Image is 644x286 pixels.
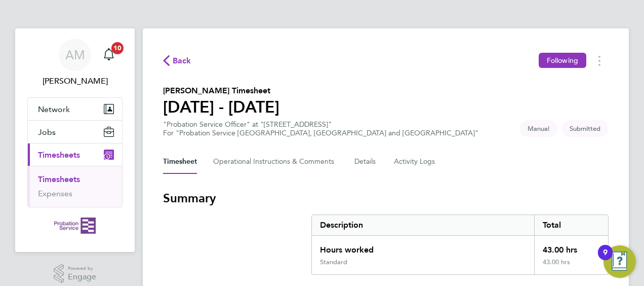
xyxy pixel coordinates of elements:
[27,218,123,234] a: Go to home page
[38,150,80,160] span: Timesheets
[394,150,436,174] button: Activity Logs
[38,127,56,137] span: Jobs
[561,120,609,137] span: This timesheet is Submitted.
[163,190,609,206] h3: Summary
[534,258,608,274] div: 43.00 hrs
[519,120,557,137] span: This timesheet was manually created.
[547,56,578,65] span: Following
[27,39,123,87] a: AM[PERSON_NAME]
[28,166,122,207] div: Timesheets
[28,98,122,120] button: Network
[99,39,119,71] a: 10
[68,264,96,273] span: Powered by
[163,54,191,67] button: Back
[354,150,378,174] button: Details
[163,129,478,137] div: For "Probation Service [GEOGRAPHIC_DATA], [GEOGRAPHIC_DATA] and [GEOGRAPHIC_DATA]"
[38,189,72,198] a: Expenses
[27,75,123,87] span: Andrew Marriott
[603,245,636,278] button: Open Resource Center, 9 new notifications
[603,253,608,266] div: 9
[163,97,279,117] h1: [DATE] - [DATE]
[590,53,609,68] button: Timesheets Menu
[54,218,95,234] img: probationservice-logo-retina.png
[163,150,197,174] button: Timesheet
[173,55,191,67] span: Back
[312,215,534,235] div: Description
[539,53,586,68] button: Following
[65,48,85,61] span: AM
[68,273,96,281] span: Engage
[311,214,609,275] div: Summary
[312,236,534,258] div: Hours worked
[111,42,124,54] span: 10
[534,236,608,258] div: 43.00 hrs
[534,215,608,235] div: Total
[38,174,80,184] a: Timesheets
[15,28,135,252] nav: Main navigation
[163,120,478,137] div: "Probation Service Officer" at "[STREET_ADDRESS]"
[38,104,70,114] span: Network
[320,258,347,266] div: Standard
[28,144,122,166] button: Timesheets
[28,121,122,143] button: Jobs
[54,264,97,283] a: Powered byEngage
[213,150,338,174] button: Operational Instructions & Comments
[163,85,279,97] h2: [PERSON_NAME] Timesheet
